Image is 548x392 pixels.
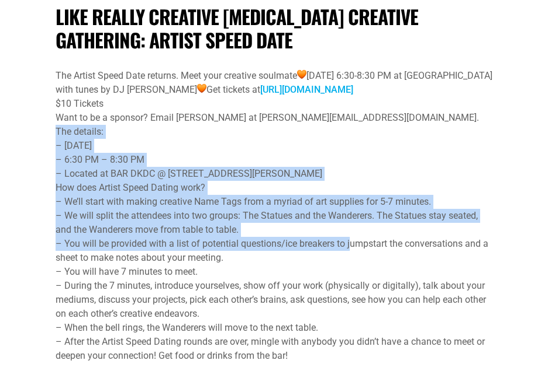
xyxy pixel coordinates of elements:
[56,5,493,51] h1: Like Really Creative [MEDICAL_DATA] Creative Gathering: Artist Speed Date
[56,195,493,209] div: – We’ll start with making creative Name Tags from a myriad of art supplies for 5-7 minutes.
[56,125,493,181] div: The details: – [DATE] – 6:30 PM – 8:30 PM – Located at BAR DKDC @ [STREET_ADDRESS][PERSON_NAME]
[56,181,493,195] div: How does Artist Speed Dating work?
[197,83,206,93] img: 🧡
[56,335,493,363] div: – After the Artist Speed Dating rounds are over, mingle with anybody you didn’t have a chance to ...
[56,69,493,97] div: The Artist Speed Date returns. Meet your creative soulmate [DATE] 6:30-8:30 PM at [GEOGRAPHIC_DAT...
[297,69,306,79] img: 🧡
[56,209,493,237] div: – We will split the attendees into two groups: The Statues and the Wanderers. The Statues stay se...
[56,321,493,335] div: – When the bell rings, the Wanderers will move to the next table.
[56,279,493,321] div: – During the 7 minutes, introduce yourselves, show off your work (physically or digitally), talk ...
[260,84,353,95] a: [URL][DOMAIN_NAME]
[56,97,493,111] div: $10 Tickets
[56,265,493,279] div: – You will have 7 minutes to meet.
[56,111,493,125] div: Want to be a sponsor? Email [PERSON_NAME] at [PERSON_NAME][EMAIL_ADDRESS][DOMAIN_NAME].
[56,237,493,265] div: – You will be provided with a list of potential questions/ice breakers to jumpstart the conversat...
